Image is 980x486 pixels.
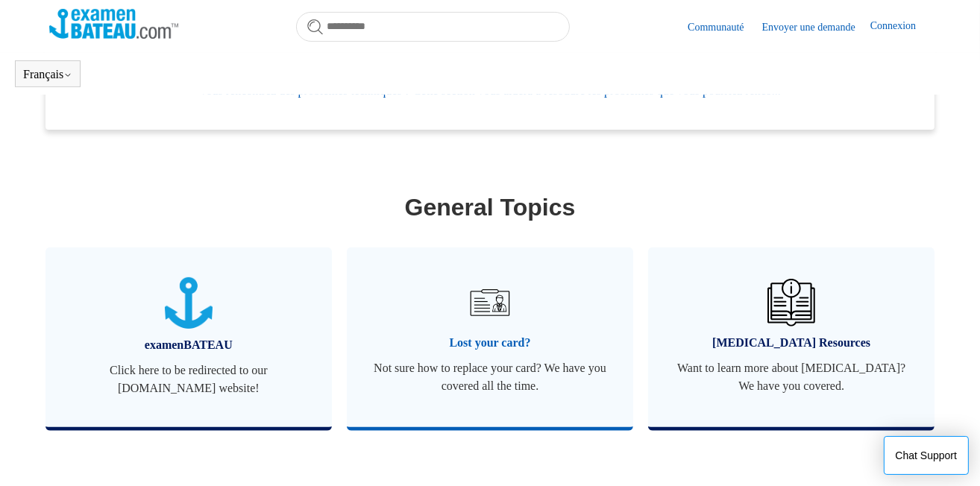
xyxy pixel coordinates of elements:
span: examenBATEAU [68,336,310,354]
img: 01JRG6G4NA4NJ1BVG8MJM761YH [464,277,516,329]
img: 01JTNN85WSQ5FQ6HNXPDSZ7SRA [165,277,213,329]
img: Page d’accueil du Centre d’aide Examen Bateau [49,9,178,39]
a: [MEDICAL_DATA] Resources Want to learn more about [MEDICAL_DATA]? We have you covered. [648,247,935,427]
a: Communauté [688,19,758,35]
span: Lost your card? [369,334,611,352]
span: [MEDICAL_DATA] Resources [670,334,912,352]
h1: General Topics [49,189,932,225]
a: Lost your card? Not sure how to replace your card? We have you covered all the time. [347,247,633,427]
button: Chat Support [884,436,970,475]
a: Connexion [870,18,931,36]
a: examenBATEAU Click here to be redirected to our [DOMAIN_NAME] website! [45,247,332,427]
span: Want to learn more about [MEDICAL_DATA]? We have you covered. [670,359,912,395]
span: Click here to be redirected to our [DOMAIN_NAME] website! [68,362,310,397]
button: Français [23,68,72,81]
input: Rechercher [296,12,570,42]
span: Not sure how to replace your card? We have you covered all the time. [369,359,611,395]
a: Envoyer une demande [762,19,870,35]
img: 01JHREV2E6NG3DHE8VTG8QH796 [767,279,815,326]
